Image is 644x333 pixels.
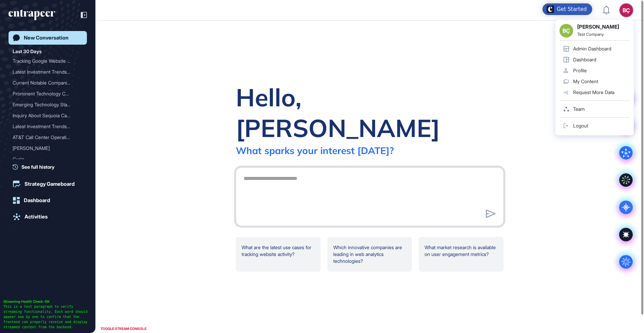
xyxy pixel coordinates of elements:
[542,3,592,15] div: Open Get Started checklist
[9,177,87,191] a: Strategy Gameboard
[13,77,83,88] div: Current Notable Companies in the European Technology Sector
[13,143,77,154] div: [PERSON_NAME]
[13,121,83,132] div: Latest Investment Trends in Europe: Focus on Emerging Industries and AI-Driven Opportunities
[236,82,504,143] div: Hello, [PERSON_NAME]
[13,99,83,110] div: Emerging Technology Startups Gaining Attention
[9,31,87,45] a: New Conversation
[13,66,77,77] div: Latest Investment Trends ...
[13,132,77,143] div: AT&T Call Center Operatio...
[327,237,412,272] div: Which innovative companies are leading in web analytics technologies?
[13,110,83,121] div: Inquiry About Sequoia Capital
[9,210,87,224] a: Activities
[25,181,75,187] div: Strategy Gameboard
[13,77,77,88] div: Current Notable Companies...
[24,35,68,41] div: New Conversation
[25,214,48,220] div: Activities
[13,56,77,66] div: Tracking Google Website A...
[236,237,321,272] div: What are the latest use cases for tracking website activity?
[9,194,87,207] a: Dashboard
[13,154,83,165] div: Curie
[419,237,504,272] div: What market research is available on user engagement metrics?
[13,110,77,121] div: Inquiry About Sequoia Cap...
[13,88,77,99] div: Prominent Technology Comp...
[13,47,42,56] div: Last 30 Days
[619,3,633,17] button: BÇ
[99,324,148,333] div: TOGGLE STREAM CONSOLE
[13,88,83,99] div: Prominent Technology Companies Gaining Attention in Europe
[547,5,554,13] img: launcher-image-alternative-text
[13,66,83,77] div: Latest Investment Trends in Europe: Focus on Emerging Industries and AI-Driven Opportunities
[13,56,83,66] div: Tracking Google Website Activity
[13,154,77,165] div: Curie
[557,6,587,13] div: Get Started
[13,99,77,110] div: Emerging Technology Start...
[236,145,394,156] div: What sparks your interest [DATE]?
[24,197,50,203] div: Dashboard
[13,132,83,143] div: AT&T Call Center Operations Outsourcing Partners and Customer Service Strategy
[13,163,87,170] a: See full history
[13,121,77,132] div: Latest Investment Trends ...
[13,143,83,154] div: Reese
[9,10,55,20] div: entrapeer-logo
[21,163,55,170] span: See full history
